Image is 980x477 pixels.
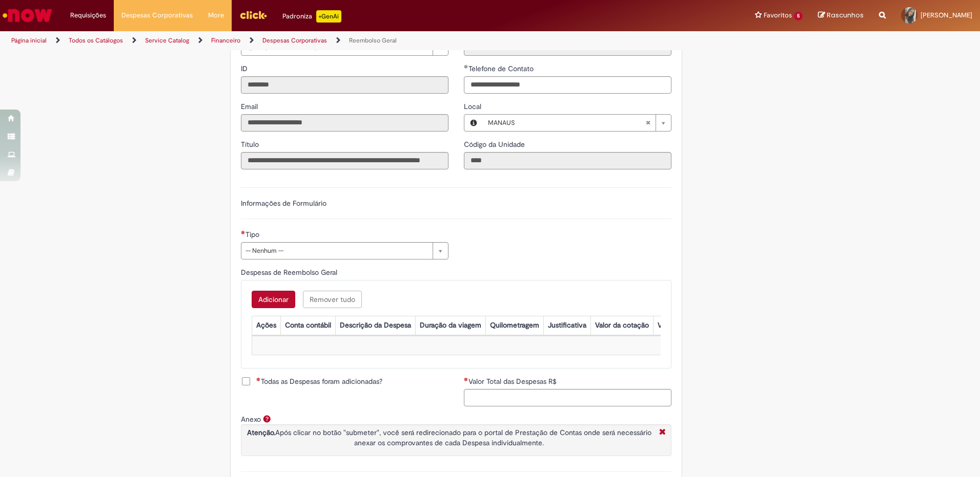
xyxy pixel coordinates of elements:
[657,427,668,438] i: Fechar More information Por anexo
[464,102,483,111] span: Local
[485,316,543,335] th: Quilometragem
[256,377,261,381] span: Necessários
[921,11,972,19] span: [PERSON_NAME]
[11,36,47,45] a: Página inicial
[468,64,536,73] span: Telefone de Contato
[818,11,864,20] a: Rascunhos
[464,76,671,94] input: Telefone de Contato
[464,377,468,381] span: Necessários
[464,115,483,131] button: Local, Visualizar este registro MANAUS
[241,76,448,94] input: ID
[464,152,671,169] input: Código da Unidade
[241,101,260,112] label: Somente leitura - Email
[8,31,646,50] ul: Trilhas de página
[464,140,527,149] span: Somente leitura - Código da Unidade
[121,10,193,20] span: Despesas Corporativas
[764,10,792,20] span: Favoritos
[316,10,341,23] p: +GenAi
[335,316,415,335] th: Descrição da Despesa
[280,316,335,335] th: Conta contábil
[653,316,707,335] th: Valor por Litro
[464,389,671,406] input: Valor Total das Despesas R$
[241,268,339,277] span: Despesas de Reembolso Geral
[241,139,261,149] label: Somente leitura - Título
[468,377,559,386] span: Valor Total das Despesas R$
[464,139,527,149] label: Somente leitura - Código da Unidade
[70,10,106,20] span: Requisições
[464,64,468,69] span: Obrigatório Preenchido
[145,36,189,45] a: Service Catalog
[640,115,656,131] abbr: Limpar campo Local
[244,427,654,448] p: Após clicar no botão "submeter", você será redirecionado para o portal de Prestação de Contas ond...
[488,115,645,131] span: MANAUS
[241,152,448,169] input: Título
[415,316,485,335] th: Duração da viagem
[208,10,224,20] span: More
[483,115,671,131] a: MANAUSLimpar campo Local
[247,428,275,437] strong: Atenção.
[282,10,341,23] div: Padroniza
[241,230,246,234] span: Necessários
[246,230,261,239] span: Tipo
[827,10,864,20] span: Rascunhos
[262,36,327,45] a: Despesas Corporativas
[261,415,273,423] span: Ajuda para Anexo
[69,36,123,45] a: Todos os Catálogos
[1,5,54,26] img: ServiceNow
[590,316,653,335] th: Valor da cotação
[241,102,260,111] span: Somente leitura - Email
[252,316,280,335] th: Ações
[241,199,326,208] label: Informações de Formulário
[241,114,448,132] input: Email
[543,316,590,335] th: Justificativa
[256,376,382,386] span: Todas as Despesas foram adicionadas?
[794,12,803,20] span: 5
[241,415,261,424] label: Anexo
[252,291,295,308] button: Add a row for Despesas de Reembolso Geral
[241,64,250,73] span: Somente leitura - ID
[211,36,240,45] a: Financeiro
[349,36,397,45] a: Reembolso Geral
[241,140,261,149] span: Somente leitura - Título
[246,243,427,259] span: -- Nenhum --
[241,63,250,74] label: Somente leitura - ID
[239,7,267,23] img: click_logo_yellow_360x200.png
